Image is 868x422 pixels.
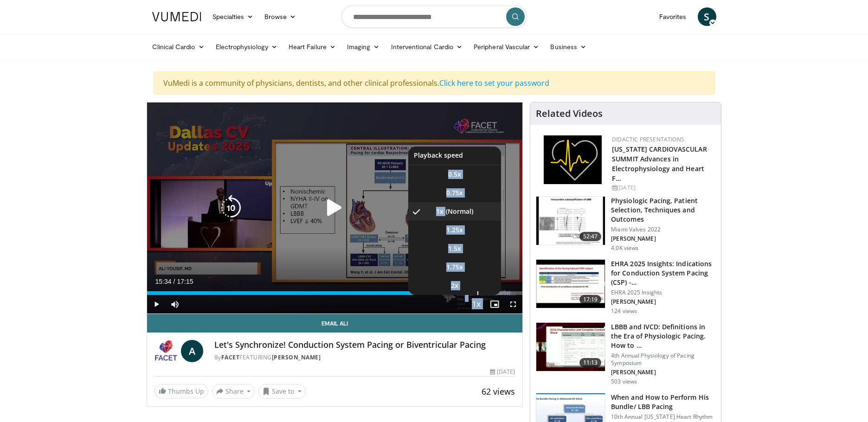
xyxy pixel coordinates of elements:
[536,322,715,385] a: 11:13 LBBB and IVCD: Definitions in the Era of Physiologic Pacing. How to … 4th Annual Physiology...
[147,102,523,314] video-js: Video Player
[448,170,461,179] span: 0.5x
[152,12,201,21] img: VuMedi Logo
[154,340,177,362] img: FACET
[612,145,707,183] a: [US_STATE] CARDIOVASCULAR SUMMIT Advances in Electrophysiology and Heart F…
[181,340,203,362] a: A
[174,278,175,285] span: /
[341,6,527,28] input: Search topics, interventions
[341,38,386,56] a: Imaging
[446,262,463,272] span: 1.75x
[210,38,283,56] a: Electrophysiology
[259,7,302,26] a: Browse
[536,197,605,245] img: afb51a12-79cb-48e6-a9ec-10161d1361b5.150x105_q85_crop-smart_upscale.jpg
[612,135,714,144] div: Didactic Presentations
[654,7,692,26] a: Favorites
[448,244,461,253] span: 1.5x
[155,278,172,285] span: 15:34
[272,353,321,361] a: [PERSON_NAME]
[611,369,715,376] p: [PERSON_NAME]
[147,314,523,332] a: Email Ali
[536,323,605,371] img: 62bf89af-a4c3-4b3c-90b3-0af38275aae3.150x105_q85_crop-smart_upscale.jpg
[536,196,715,252] a: 52:47 Physiologic Pacing, Patient Selection, Techniques and Outcomes Miami Valves 2022 [PERSON_NA...
[436,207,444,216] span: 1x
[147,38,210,56] a: Clinical Cardio
[386,38,469,56] a: Interventional Cardio
[611,259,715,287] h3: EHRA 2025 Insights: Indications for Conduction System Pacing (CSP) -…
[579,295,602,304] span: 17:19
[579,358,602,367] span: 11:13
[579,232,602,241] span: 52:47
[221,353,240,361] a: FACET
[611,226,715,233] p: Miami Valves 2022
[154,71,715,95] div: VuMedi is a community of physicians, dentists, and other clinical professionals.
[166,295,184,313] button: Mute
[611,235,715,243] p: [PERSON_NAME]
[504,295,522,313] button: Fullscreen
[544,135,602,184] img: 1860aa7a-ba06-47e3-81a4-3dc728c2b4cf.png.150x105_q85_autocrop_double_scale_upscale_version-0.2.png
[611,393,715,411] h3: When and How to Perform His Bundle/ LBB Pacing
[451,281,458,290] span: 2x
[485,295,504,313] button: Enable picture-in-picture mode
[490,368,515,376] div: [DATE]
[446,225,463,235] span: 1.25x
[214,340,515,350] h4: Let's Synchronize! Conduction System Pacing or Biventricular Pacing
[147,291,523,295] div: Progress Bar
[207,7,259,26] a: Specialties
[283,38,341,56] a: Heart Failure
[611,307,637,315] p: 124 views
[212,384,255,399] button: Share
[611,196,715,224] h3: Physiologic Pacing, Patient Selection, Techniques and Outcomes
[439,78,549,88] a: Click here to set your password
[611,298,715,306] p: [PERSON_NAME]
[611,289,715,296] p: EHRA 2025 Insights
[177,278,193,285] span: 17:15
[468,38,545,56] a: Peripheral Vascular
[536,260,605,308] img: 1190cdae-34f8-4da3-8a3e-0c6a588fe0e0.150x105_q85_crop-smart_upscale.jpg
[545,38,592,56] a: Business
[536,259,715,315] a: 17:19 EHRA 2025 Insights: Indications for Conduction System Pacing (CSP) -… EHRA 2025 Insights [P...
[467,295,485,313] button: Playback Rate
[612,184,714,192] div: [DATE]
[611,244,638,252] p: 4.0K views
[536,108,603,119] h4: Related Videos
[611,322,715,350] h3: LBBB and IVCD: Definitions in the Era of Physiologic Pacing. How to …
[214,353,515,362] div: By FEATURING
[482,386,515,397] span: 62 views
[258,384,306,399] button: Save to
[154,384,208,398] a: Thumbs Up
[698,7,716,26] a: S
[611,378,637,385] p: 503 views
[446,188,463,198] span: 0.75x
[611,352,715,367] p: 4th Annual Physiology of Pacing Symposium
[147,295,166,313] button: Play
